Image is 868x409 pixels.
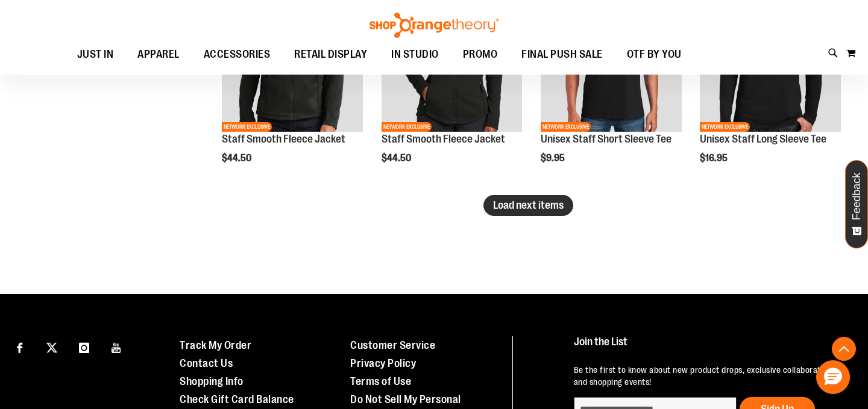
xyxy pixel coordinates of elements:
a: Customer Service [350,339,435,351]
a: ACCESSORIES [192,41,283,69]
a: APPAREL [125,41,192,69]
span: NETWORK EXCLUSIVE [700,122,750,132]
span: $44.50 [222,153,253,164]
a: Terms of Use [350,375,411,387]
span: $9.95 [541,153,567,164]
a: Contact Us [180,357,233,369]
span: FINAL PUSH SALE [521,41,603,68]
h4: Join the List [574,336,845,358]
span: $16.95 [700,153,729,164]
span: IN STUDIO [391,41,439,68]
span: NETWORK EXCLUSIVE [222,122,272,132]
button: Back To Top [832,337,856,361]
button: Load next items [483,195,573,216]
span: Feedback [851,173,863,220]
span: $44.50 [382,153,413,164]
img: Twitter [46,342,57,353]
a: Visit our Instagram page [74,336,95,357]
a: Check Gift Card Balance [180,393,294,405]
a: Unisex Staff Short Sleeve Tee [541,133,671,145]
span: PROMO [463,41,498,68]
span: Load next items [493,199,564,211]
a: RETAIL DISPLAY [282,41,379,69]
a: Track My Order [180,339,251,351]
a: Privacy Policy [350,357,416,369]
a: IN STUDIO [379,41,451,68]
button: Hello, have a question? Let’s chat. [816,360,850,394]
span: NETWORK EXCLUSIVE [382,122,432,132]
span: ACCESSORIES [204,41,271,68]
a: Visit our Facebook page [9,336,30,357]
a: Unisex Staff Long Sleeve Tee [700,133,826,145]
img: Shop Orangetheory [368,13,500,38]
p: Be the first to know about new product drops, exclusive collaborations, and shopping events! [574,364,845,388]
a: Visit our X page [42,336,63,357]
span: APPAREL [137,41,180,68]
a: Shopping Info [180,375,244,387]
a: Visit our Youtube page [106,336,127,357]
a: OTF BY YOU [615,41,694,69]
span: RETAIL DISPLAY [294,41,367,68]
a: JUST IN [65,41,126,69]
span: OTF BY YOU [627,41,682,68]
a: PROMO [451,41,510,69]
a: FINAL PUSH SALE [509,41,615,69]
a: Staff Smooth Fleece Jacket [382,133,505,145]
a: Staff Smooth Fleece Jacket [222,133,345,145]
button: Feedback - Show survey [845,160,868,248]
span: NETWORK EXCLUSIVE [541,122,591,132]
span: JUST IN [77,41,114,68]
